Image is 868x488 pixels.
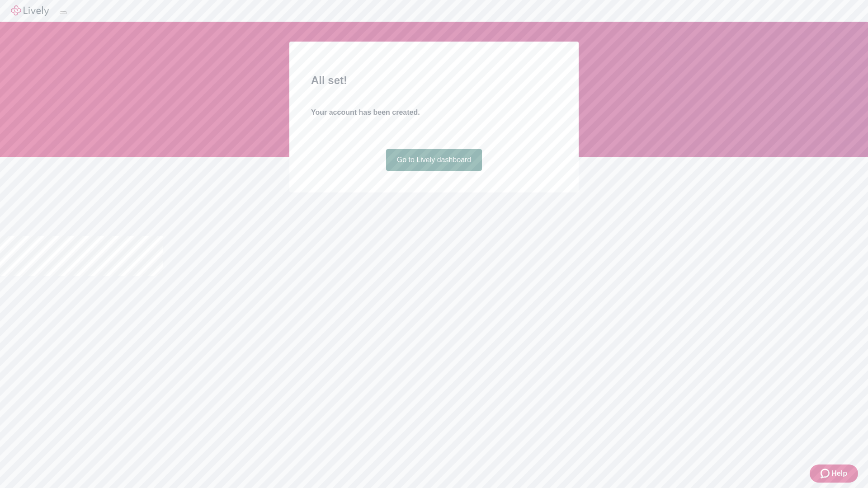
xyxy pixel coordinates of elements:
[11,5,49,16] img: Lively
[821,468,831,479] svg: Zendesk support icon
[831,468,847,479] span: Help
[311,107,557,118] h4: Your account has been created.
[386,149,482,171] a: Go to Lively dashboard
[311,72,557,89] h2: All set!
[60,11,67,14] button: Log out
[810,465,858,483] button: Zendesk support iconHelp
